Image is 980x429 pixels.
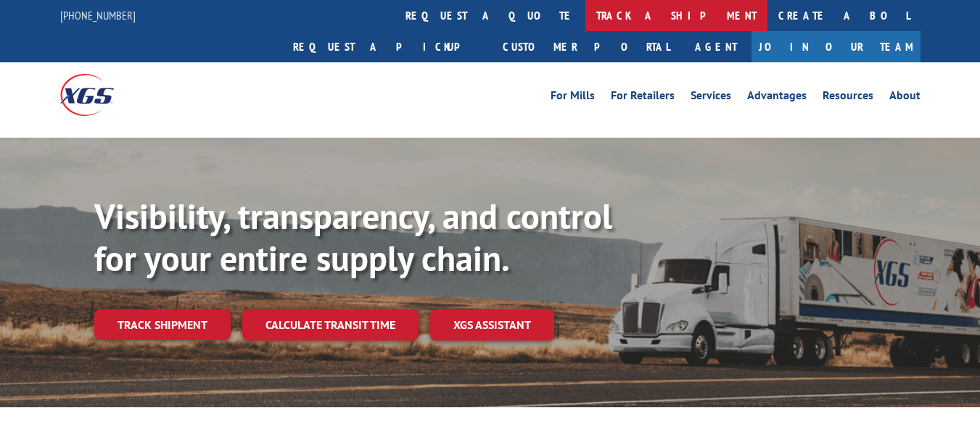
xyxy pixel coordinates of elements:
a: Calculate transit time [242,309,419,341]
a: Track shipment [94,309,231,340]
a: Advantages [747,90,807,106]
a: Customer Portal [492,31,680,62]
a: For Mills [551,90,595,106]
a: For Retailers [611,90,675,106]
a: Agent [680,31,752,62]
a: [PHONE_NUMBER] [60,8,136,22]
a: Services [691,90,731,106]
a: XGS ASSISTANT [430,309,554,341]
b: Visibility, transparency, and control for your entire supply chain. [94,193,612,280]
a: Resources [823,90,873,106]
a: About [889,90,921,106]
a: Request a pickup [282,31,492,62]
a: Join Our Team [752,31,921,62]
